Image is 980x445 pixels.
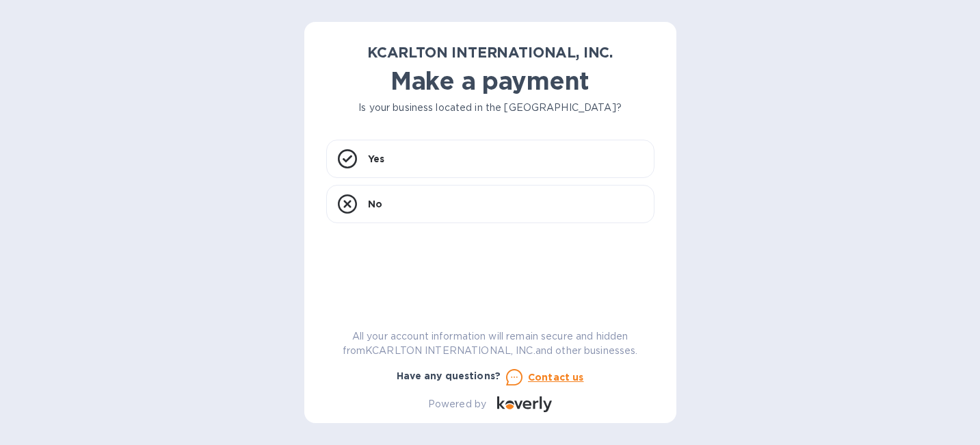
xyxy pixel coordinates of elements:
[367,44,613,61] b: KCARLTON INTERNATIONAL, INC.
[326,66,654,95] h1: Make a payment
[368,197,382,211] p: No
[368,152,384,166] p: Yes
[397,370,501,381] b: Have any questions?
[428,397,486,411] p: Powered by
[326,101,654,115] p: Is your business located in the [GEOGRAPHIC_DATA]?
[326,329,654,358] p: All your account information will remain secure and hidden from KCARLTON INTERNATIONAL, INC. and ...
[528,372,584,383] u: Contact us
